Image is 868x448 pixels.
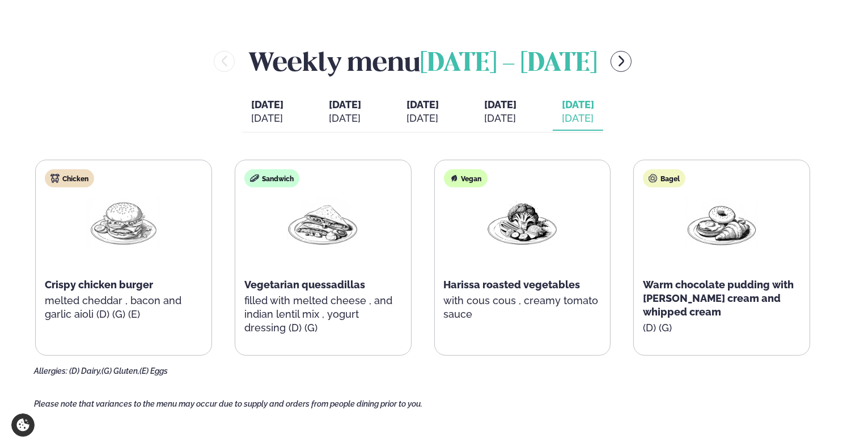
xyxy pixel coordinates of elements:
[287,197,359,250] img: Quesadilla.png
[562,98,594,112] span: [DATE]
[242,93,293,131] button: [DATE] [DATE]
[320,93,370,131] button: [DATE] [DATE]
[553,93,603,131] button: [DATE] [DATE]
[45,294,202,321] p: melted cheddar , bacon and garlic aioli (D) (G) (E)
[643,321,801,335] p: (D) (G)
[562,112,594,125] div: [DATE]
[69,366,101,376] span: (D) Dairy,
[244,294,402,335] p: filled with melted cheese , and indian lentil mix , yogurt dressing (D) (G)
[244,169,299,187] div: Sandwich
[486,197,558,249] img: Vegan.png
[250,174,259,183] img: sandwich-new-16px.svg
[407,112,439,125] div: [DATE]
[643,169,685,187] div: Bagel
[643,279,794,318] span: Warm chocolate pudding with [PERSON_NAME] cream and whipped cream
[45,279,153,291] span: Crispy chicken burger
[50,174,60,183] img: chicken.svg
[329,99,361,110] span: [DATE]
[11,413,35,437] a: Cookie settings
[87,197,160,249] img: Hamburger.png
[214,51,235,72] button: menu-btn-left
[244,279,365,291] span: Vegetarian quessadillas
[139,366,168,376] span: (E) Eggs
[251,112,283,125] div: [DATE]
[251,99,283,110] span: [DATE]
[649,174,658,183] img: bagle-new-16px.svg
[34,399,422,408] span: Please note that variances to the menu may occur due to supply and orders from people dining prio...
[45,169,94,187] div: Chicken
[248,43,597,80] h2: Weekly menu
[101,366,139,376] span: (G) Gluten,
[407,99,439,110] span: [DATE]
[685,197,758,249] img: Croissant.png
[329,112,361,125] div: [DATE]
[34,366,67,376] span: Allergies:
[444,294,602,321] p: with cous cous , creamy tomato sauce
[420,52,597,76] span: [DATE] - [DATE]
[450,174,459,183] img: Vegan.svg
[484,112,516,125] div: [DATE]
[475,93,526,131] button: [DATE] [DATE]
[611,51,632,72] button: menu-btn-right
[444,169,488,187] div: Vegan
[444,279,581,291] span: Harissa roasted vegetables
[484,99,516,110] span: [DATE]
[397,93,448,131] button: [DATE] [DATE]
